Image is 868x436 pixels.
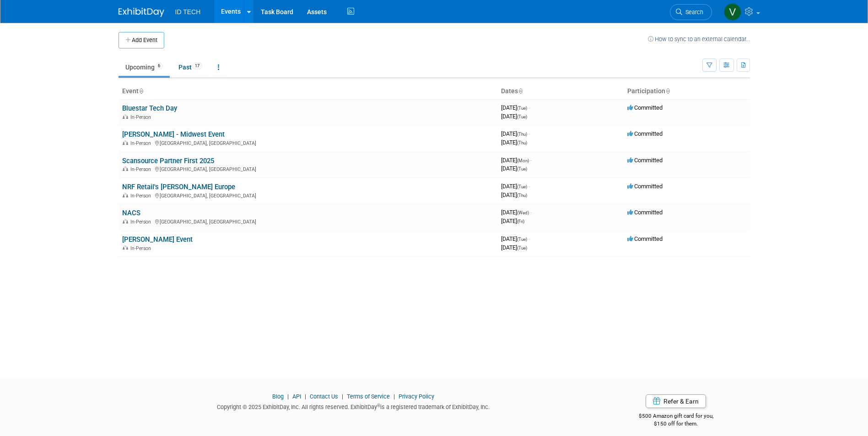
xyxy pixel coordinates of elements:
a: Contact Us [310,393,338,400]
div: [GEOGRAPHIC_DATA], [GEOGRAPHIC_DATA] [122,139,494,146]
img: ExhibitDay [119,8,164,17]
div: [GEOGRAPHIC_DATA], [GEOGRAPHIC_DATA] [122,218,494,225]
img: In-Person Event [123,245,128,250]
a: Refer & Earn [646,394,706,408]
a: [PERSON_NAME] - Midwest Event [122,130,225,138]
a: [PERSON_NAME] Event [122,235,193,244]
span: In-Person [130,219,154,225]
span: ID TECH [175,8,201,16]
sup: ® [377,403,380,408]
span: | [340,393,345,400]
a: How to sync to an external calendar... [648,36,750,43]
span: (Tue) [517,184,527,189]
span: 17 [192,63,202,69]
span: [DATE] [501,130,530,137]
span: [DATE] [501,218,524,224]
span: - [530,209,532,216]
a: NACS [122,209,140,217]
a: Sort by Start Date [518,87,523,95]
span: | [285,393,291,400]
span: (Tue) [517,106,527,111]
span: 6 [155,63,163,69]
span: | [391,393,397,400]
button: Add Event [119,32,164,48]
div: [GEOGRAPHIC_DATA], [GEOGRAPHIC_DATA] [122,191,494,199]
span: (Mon) [517,158,529,163]
span: (Thu) [517,132,527,137]
span: [DATE] [501,244,527,251]
th: Event [119,84,497,99]
span: (Thu) [517,193,527,198]
a: Blog [272,393,284,400]
span: - [528,183,530,190]
span: Committed [627,157,663,164]
span: Committed [627,104,663,111]
span: In-Person [130,140,154,146]
span: Committed [627,235,663,242]
span: (Tue) [517,114,527,119]
a: Sort by Participation Type [665,87,670,95]
span: - [528,130,530,137]
span: Committed [627,209,663,216]
a: NRF Retail's [PERSON_NAME] Europe [122,183,235,191]
span: (Thu) [517,140,527,145]
img: In-Person Event [123,193,128,197]
div: [GEOGRAPHIC_DATA], [GEOGRAPHIC_DATA] [122,165,494,172]
a: Search [670,4,712,20]
span: [DATE] [501,191,527,198]
img: In-Person Event [123,166,128,171]
a: Terms of Service [347,393,390,400]
a: Scansource Partner First 2025 [122,157,214,165]
span: [DATE] [501,235,530,242]
a: API [292,393,301,400]
span: [DATE] [501,183,530,190]
span: Search [682,9,703,16]
span: [DATE] [501,209,532,216]
span: - [528,104,530,111]
span: (Wed) [517,210,529,215]
span: Committed [627,183,663,190]
span: Committed [627,130,663,137]
span: In-Person [130,193,154,199]
span: (Tue) [517,166,527,171]
a: Bluestar Tech Day [122,104,177,112]
a: Privacy Policy [399,393,434,400]
span: | [302,393,308,400]
th: Participation [624,84,750,99]
span: [DATE] [501,157,532,164]
span: - [528,235,530,242]
a: Upcoming6 [119,58,170,76]
span: In-Person [130,166,154,172]
span: In-Person [130,245,154,251]
span: [DATE] [501,104,530,111]
div: Copyright © 2025 ExhibitDay, Inc. All rights reserved. ExhibitDay is a registered trademark of Ex... [119,401,589,411]
img: In-Person Event [123,114,128,119]
span: - [530,157,532,164]
div: $500 Amazon gift card for you, [602,406,750,427]
img: In-Person Event [123,219,128,223]
a: Sort by Event Name [139,87,143,95]
img: Victoria Henzon [724,3,741,21]
th: Dates [497,84,624,99]
img: In-Person Event [123,140,128,145]
span: (Fri) [517,219,524,224]
span: [DATE] [501,139,527,146]
span: (Tue) [517,245,527,250]
span: In-Person [130,114,154,120]
div: $150 off for them. [602,420,750,428]
a: Past17 [172,58,209,76]
span: [DATE] [501,165,527,172]
span: (Tue) [517,237,527,242]
span: [DATE] [501,113,527,120]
